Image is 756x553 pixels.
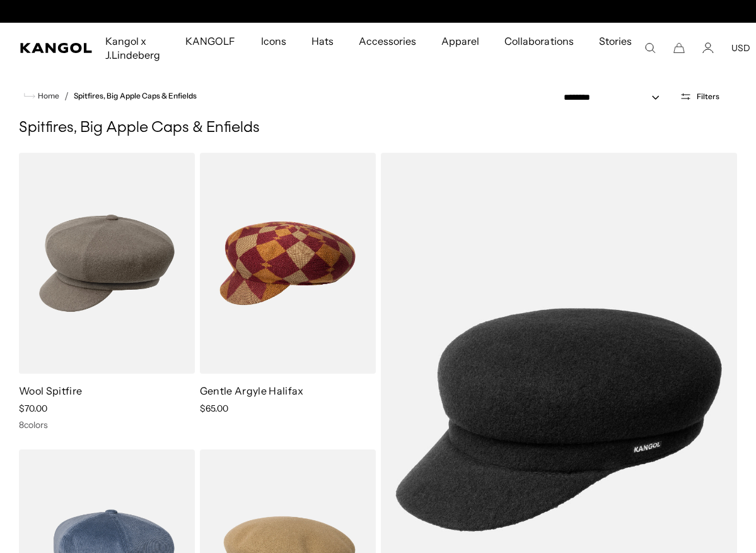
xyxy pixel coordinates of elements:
[504,23,573,59] span: Collaborations
[74,92,197,100] a: Spitfires, Big Apple Caps & Enfields
[185,23,235,59] span: KANGOLF
[105,23,160,73] span: Kangol x J.Lindeberg
[429,23,492,59] a: Apparel
[248,6,508,16] slideshow-component: Announcement bar
[248,6,508,16] div: Announcement
[59,88,69,104] li: /
[697,92,719,101] span: Filters
[19,119,737,138] h1: Spitfires, Big Apple Caps & Enfields
[200,384,304,397] a: Gentle Argyle Halifax
[559,91,672,104] select: Sort by: Featured
[20,43,93,53] a: Kangol
[248,23,299,59] a: Icons
[644,42,656,54] summary: Search here
[441,23,479,59] span: Apparel
[200,403,228,414] span: $65.00
[346,23,429,59] a: Accessories
[93,23,173,73] a: Kangol x J.Lindeberg
[19,419,195,431] div: 8 colors
[200,153,376,374] img: Gentle Argyle Halifax
[673,42,685,54] button: Cart
[311,23,334,59] span: Hats
[19,403,47,414] span: $70.00
[19,153,195,374] img: Wool Spitfire
[248,6,508,16] div: 1 of 2
[35,92,59,100] span: Home
[24,90,59,102] a: Home
[599,23,632,73] span: Stories
[261,23,286,59] span: Icons
[299,23,346,59] a: Hats
[702,42,714,54] a: Account
[492,23,586,59] a: Collaborations
[173,23,248,59] a: KANGOLF
[359,23,416,59] span: Accessories
[731,42,750,54] button: USD
[672,91,727,102] button: Open filters
[586,23,644,73] a: Stories
[19,384,82,397] a: Wool Spitfire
